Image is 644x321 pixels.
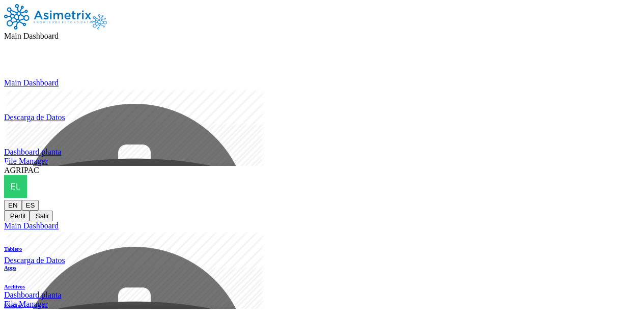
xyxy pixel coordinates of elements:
a: Main Dashboard [4,78,640,87]
img: Asimetrix logo [91,14,107,30]
a: imgDashboard planta [4,122,640,157]
div: Dashboard planta [4,148,640,157]
button: EN [4,200,22,211]
a: imgDescarga de Datos [4,87,640,122]
a: imgDescarga de Datos [4,230,640,265]
a: Archivos [4,283,25,289]
button: Salir [30,211,53,221]
button: Perfil [4,211,30,221]
a: Eventos [4,302,25,308]
a: Tablero [4,246,25,252]
div: Dashboard planta [4,290,640,300]
span: AGRIPAC [4,166,39,174]
div: Descarga de Datos [4,113,640,122]
button: ES [22,200,39,211]
a: File Manager [4,157,640,166]
div: Descarga de Datos [4,256,640,265]
a: File Manager [4,300,640,309]
img: elita_ciela29@hotmail.es profile pic [4,175,27,198]
span: Main Dashboard [4,32,59,40]
a: Main Dashboard [4,221,640,230]
a: imgDashboard planta [4,265,640,300]
img: Asimetrix logo [4,4,91,30]
a: Apps [4,265,25,271]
